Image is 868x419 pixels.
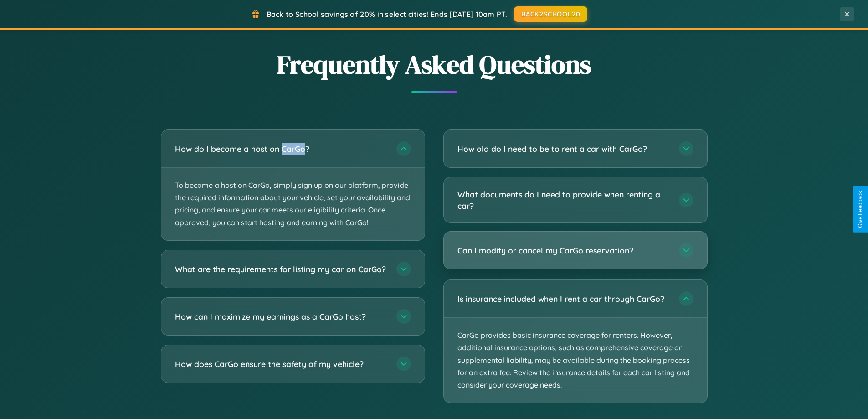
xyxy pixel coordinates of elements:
[457,245,670,256] h3: Can I modify or cancel my CarGo reservation?
[857,191,863,228] div: Give Feedback
[175,143,387,155] h3: How do I become a host on CarGo?
[161,47,708,82] h2: Frequently Asked Questions
[175,358,387,369] h3: How does CarGo ensure the safety of my vehicle?
[457,189,670,211] h3: What documents do I need to provide when renting a car?
[457,143,670,155] h3: How old do I need to be to rent a car with CarGo?
[514,6,587,22] button: BACK2SCHOOL20
[175,263,387,274] h3: What are the requirements for listing my car on CarGo?
[267,10,507,19] span: Back to School savings of 20% in select cities! Ends [DATE] 10am PT.
[161,168,425,240] p: To become a host on CarGo, simply sign up on our platform, provide the required information about...
[444,318,707,403] p: CarGo provides basic insurance coverage for renters. However, additional insurance options, such ...
[457,293,670,305] h3: Is insurance included when I rent a car through CarGo?
[175,310,387,322] h3: How can I maximize my earnings as a CarGo host?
